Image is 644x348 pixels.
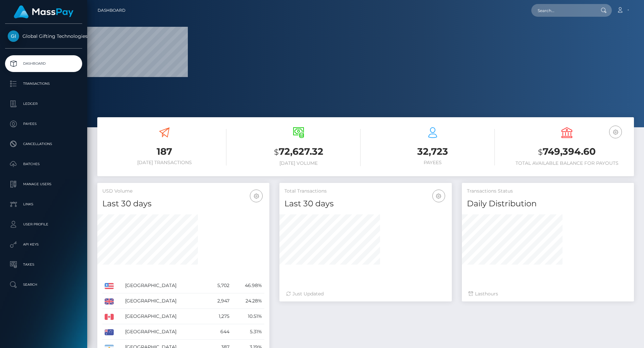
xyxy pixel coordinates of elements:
[236,145,361,159] h3: 72,627.32
[123,293,207,309] td: [GEOGRAPHIC_DATA]
[538,147,543,157] small: $
[5,176,82,193] a: Manage Users
[8,30,19,42] img: Global Gifting Technologies Inc
[8,280,79,290] p: Search
[5,55,82,72] a: Dashboard
[105,329,114,335] img: AU.png
[467,188,629,195] h5: Transactions Status
[5,216,82,233] a: User Profile
[5,136,82,152] a: Cancellations
[123,309,207,324] td: [GEOGRAPHIC_DATA]
[8,79,79,89] p: Transactions
[232,278,264,293] td: 46.98%
[5,33,82,39] span: Global Gifting Technologies Inc
[14,5,73,18] img: MassPay Logo
[5,95,82,112] a: Ledger
[469,290,627,297] div: Last hours
[102,198,264,210] h4: Last 30 days
[105,298,114,304] img: GB.png
[274,147,279,157] small: $
[8,119,79,129] p: Payees
[123,324,207,340] td: [GEOGRAPHIC_DATA]
[467,198,629,210] h4: Daily Distribution
[123,278,207,293] td: [GEOGRAPHIC_DATA]
[5,116,82,132] a: Payees
[98,3,125,17] a: Dashboard
[8,139,79,149] p: Cancellations
[8,59,79,69] p: Dashboard
[105,283,114,289] img: US.png
[236,160,361,166] h6: [DATE] Volume
[8,260,79,270] p: Taxes
[5,256,82,273] a: Taxes
[232,293,264,309] td: 24.28%
[102,145,226,158] h3: 187
[5,75,82,92] a: Transactions
[8,179,79,189] p: Manage Users
[5,236,82,253] a: API Keys
[5,276,82,293] a: Search
[8,239,79,250] p: API Keys
[5,156,82,172] a: Batches
[207,324,232,340] td: 644
[207,309,232,324] td: 1,275
[286,290,445,297] div: Just Updated
[105,314,114,320] img: CA.png
[5,196,82,213] a: Links
[102,160,226,165] h6: [DATE] Transactions
[371,145,495,158] h3: 32,723
[371,160,495,165] h6: Payees
[207,293,232,309] td: 2,947
[8,199,79,209] p: Links
[8,99,79,109] p: Ledger
[505,145,629,159] h3: 749,394.60
[284,198,446,210] h4: Last 30 days
[505,160,629,166] h6: Total Available Balance for Payouts
[284,188,446,195] h5: Total Transactions
[232,324,264,340] td: 5.31%
[8,159,79,169] p: Batches
[531,4,594,17] input: Search...
[232,309,264,324] td: 10.51%
[102,188,264,195] h5: USD Volume
[207,278,232,293] td: 5,702
[8,219,79,229] p: User Profile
